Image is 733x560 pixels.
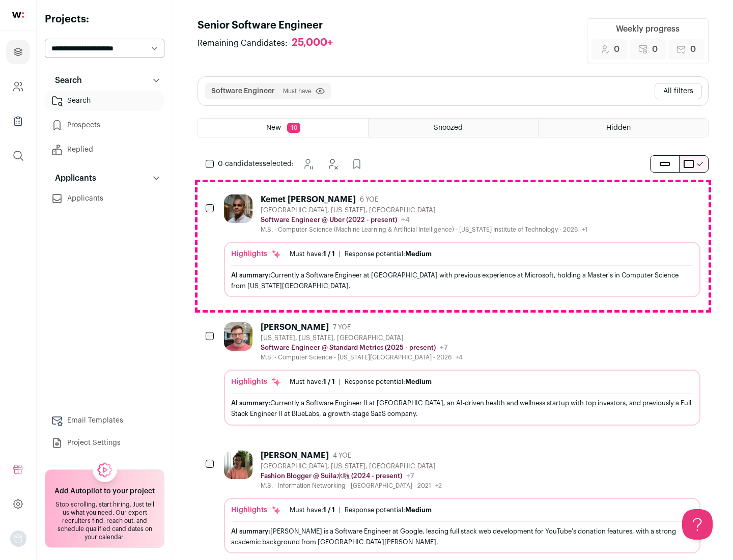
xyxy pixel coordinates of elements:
a: Company and ATS Settings [6,74,30,99]
span: 0 [614,43,619,55]
button: Search [45,70,164,91]
span: 4 YOE [333,452,351,460]
span: +4 [456,354,463,360]
a: Add Autopilot to your project Stop scrolling, start hiring. Just tell us what you need. Our exper... [45,469,164,548]
div: Must have: [290,506,335,514]
a: [PERSON_NAME] 4 YOE [GEOGRAPHIC_DATA], [US_STATE], [GEOGRAPHIC_DATA] Fashion Blogger @ Suila水啦 (2... [224,451,700,553]
span: Must have [283,87,312,95]
div: Stop scrolling, start hiring. Just tell us what you need. Our expert recruiters find, reach out, ... [51,500,158,541]
span: 7 YOE [333,323,351,331]
span: +1 [582,227,587,233]
div: Response potential: [345,506,432,514]
span: New [266,124,281,131]
button: Software Engineer [211,86,275,96]
p: Software Engineer @ Uber (2022 - present) [261,216,397,224]
div: Highlights [231,249,281,259]
div: Kemet [PERSON_NAME] [261,194,356,205]
img: wellfound-shorthand-0d5821cbd27db2630d0214b213865d53afaa358527fdda9d0ea32b1df1b89c2c.svg [12,12,24,18]
button: Open dropdown [10,530,26,547]
div: M.S. - Computer Science - [US_STATE][GEOGRAPHIC_DATA] - 2026 [261,353,463,361]
h2: Add Autopilot to your project [54,486,155,496]
img: 927442a7649886f10e33b6150e11c56b26abb7af887a5a1dd4d66526963a6550.jpg [224,194,252,223]
span: +4 [401,216,410,223]
div: [GEOGRAPHIC_DATA], [US_STATE], [GEOGRAPHIC_DATA] [261,462,442,470]
p: Software Engineer @ Standard Metrics (2025 - present) [261,344,436,352]
a: Applicants [45,188,164,209]
p: Search [49,74,82,87]
a: Email Templates [45,410,164,431]
div: Must have: [290,250,335,258]
span: 0 [652,43,658,55]
button: All filters [655,83,702,99]
span: Medium [405,250,432,257]
p: Applicants [49,172,96,184]
span: Remaining Candidates: [198,37,288,49]
span: 1 / 1 [323,378,335,385]
ul: | [290,250,432,258]
div: [US_STATE], [US_STATE], [GEOGRAPHIC_DATA] [261,334,463,342]
p: Fashion Blogger @ Suila水啦 (2024 - present) [261,472,402,480]
div: Currently a Software Engineer II at [GEOGRAPHIC_DATA], an AI-driven health and wellness startup w... [231,398,693,419]
span: +7 [406,472,414,480]
ul: | [290,378,432,386]
div: [PERSON_NAME] [261,322,329,332]
span: AI summary: [231,528,270,535]
h1: Senior Software Engineer [198,18,343,33]
div: Highlights [231,377,281,387]
a: Hidden [539,119,708,137]
span: Hidden [606,124,631,131]
a: Search [45,91,164,111]
div: 25,000+ [292,37,333,49]
button: Applicants [45,168,164,188]
span: +2 [435,483,442,489]
span: +7 [440,344,448,351]
img: nopic.png [10,530,26,547]
span: AI summary: [231,400,270,406]
button: Hide [322,154,343,174]
div: Highlights [231,505,281,515]
span: 1 / 1 [323,507,335,513]
span: Medium [405,507,432,513]
iframe: Help Scout Beacon - Open [682,509,713,540]
div: M.S. - Information Networking - [GEOGRAPHIC_DATA] - 2021 [261,482,442,490]
a: Snoozed [369,119,538,137]
div: Response potential: [345,378,432,386]
span: 6 YOE [360,195,378,204]
a: Project Settings [45,433,164,453]
div: Must have: [290,378,335,386]
span: Snoozed [434,124,463,131]
a: Company Lists [6,109,30,133]
ul: | [290,506,432,514]
a: Prospects [45,115,164,135]
a: Projects [6,40,30,64]
span: Medium [405,378,432,385]
span: 1 / 1 [323,250,335,257]
a: [PERSON_NAME] 7 YOE [US_STATE], [US_STATE], [GEOGRAPHIC_DATA] Software Engineer @ Standard Metric... [224,322,700,425]
div: Response potential: [345,250,432,258]
img: ebffc8b94a612106133ad1a79c5dcc917f1f343d62299c503ebb759c428adb03.jpg [224,451,252,479]
div: M.S. - Computer Science (Machine Learning & Artificial Intelligence) - [US_STATE] Institute of Te... [261,226,587,234]
div: [GEOGRAPHIC_DATA], [US_STATE], [GEOGRAPHIC_DATA] [261,206,587,214]
span: 0 candidates [218,160,263,167]
h2: Projects: [45,12,164,26]
a: Kemet [PERSON_NAME] 6 YOE [GEOGRAPHIC_DATA], [US_STATE], [GEOGRAPHIC_DATA] Software Engineer @ Ub... [224,194,700,297]
span: 0 [690,43,696,55]
span: 10 [287,123,300,133]
div: Weekly progress [616,23,680,35]
button: Snooze [298,154,318,174]
a: Replied [45,139,164,160]
div: Currently a Software Engineer at [GEOGRAPHIC_DATA] with previous experience at Microsoft, holding... [231,270,693,291]
div: [PERSON_NAME] is a Software Engineer at Google, leading full stack web development for YouTube's ... [231,526,693,547]
div: [PERSON_NAME] [261,451,329,461]
span: AI summary: [231,272,270,278]
button: Add to Prospects [347,154,367,174]
img: 92c6d1596c26b24a11d48d3f64f639effaf6bd365bf059bea4cfc008ddd4fb99.jpg [224,322,252,351]
span: selected: [218,159,294,169]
